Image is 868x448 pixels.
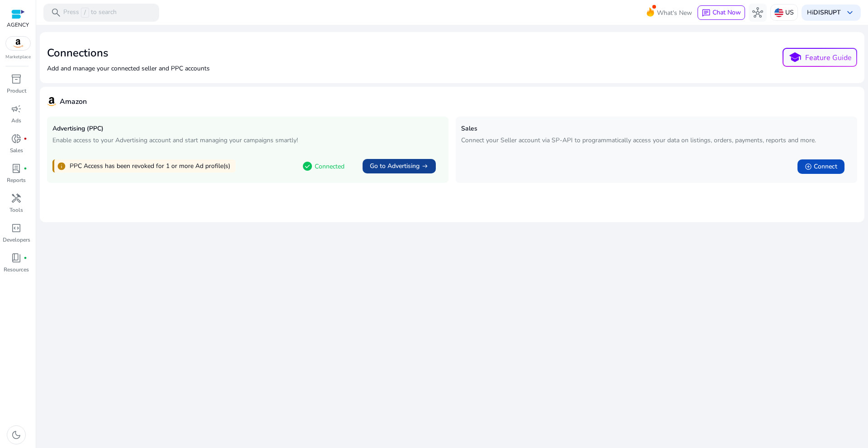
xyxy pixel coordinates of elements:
span: arrow_right_alt [421,163,429,170]
button: Go to Advertisingarrow_right_alt [363,159,436,173]
span: book_4 [11,252,22,263]
span: info [57,162,66,171]
p: US [785,5,794,20]
b: DISRUPT [813,8,841,17]
p: Feature Guide [805,52,852,63]
h4: Amazon [60,98,87,106]
span: donut_small [11,133,22,144]
p: Product [7,87,26,95]
p: Connected [315,162,344,171]
span: Go to Advertising [370,162,420,171]
button: chatChat Now [698,5,745,20]
p: Hi [807,9,841,16]
span: chat [702,9,711,18]
img: us.svg [774,8,783,17]
img: amazon.svg [6,37,30,50]
p: Marketplace [5,54,31,61]
span: handyman [11,193,22,204]
p: Ads [11,117,21,125]
h5: Sales [461,125,852,133]
h5: Advertising (PPC) [52,125,443,133]
p: Reports [7,176,26,184]
p: AGENCY [7,21,29,29]
p: Connect your Seller account via SP-API to programmatically access your data on listings, orders, ... [461,135,852,145]
span: school [788,51,802,64]
span: search [51,7,61,18]
span: code_blocks [11,223,22,233]
span: check_circle [302,161,313,172]
button: schoolFeature Guide [783,48,857,67]
p: Resources [4,266,29,274]
span: lab_profile [11,163,22,174]
span: / [81,8,89,18]
span: inventory_2 [11,74,22,84]
p: Tools [9,206,23,214]
span: fiber_manual_record [24,137,27,140]
h2: Connections [47,47,210,60]
p: Developers [3,236,30,244]
span: keyboard_arrow_down [844,7,855,18]
p: Add and manage your connected seller and PPC accounts [47,64,210,73]
span: fiber_manual_record [24,256,27,260]
p: Enable access to your Advertising account and start managing your campaigns smartly! [52,135,443,145]
span: fiber_manual_record [24,167,27,170]
span: dark_mode [11,429,22,440]
span: Connect [814,162,837,171]
span: campaign [11,103,22,114]
p: PPC Access has been revoked for 1 or more Ad profile(s) [70,161,230,171]
button: hub [749,4,767,22]
p: Press to search [63,8,117,18]
span: Chat Now [712,8,741,17]
span: hub [752,7,763,18]
span: What's New [657,5,692,21]
button: add_circleConnect [797,159,844,174]
a: add_circleConnect [790,156,852,177]
p: Sales [10,146,23,154]
a: Go to Advertisingarrow_right_alt [355,155,443,177]
span: add_circle [805,163,812,170]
